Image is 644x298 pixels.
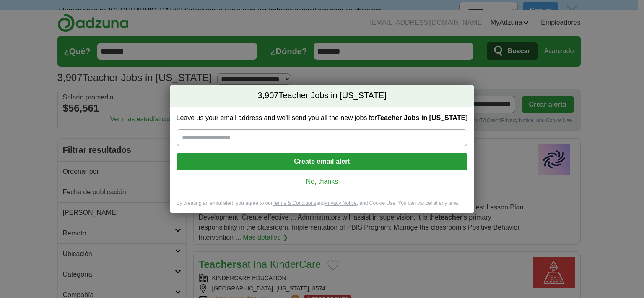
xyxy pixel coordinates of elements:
[170,200,475,214] div: By creating an email alert, you agree to our and , and Cookie Use. You can cancel at any time.
[183,177,461,186] a: No, thanks
[278,91,386,100] font: Teacher Jobs in [US_STATE]
[177,153,468,170] button: Create email alert
[273,200,316,206] a: Terms & Conditions
[257,90,278,102] span: 3,907
[377,114,468,121] strong: Teacher Jobs in [US_STATE]
[325,200,357,206] a: Privacy Notice
[177,113,468,123] label: Leave us your email address and we'll send you all the new jobs for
